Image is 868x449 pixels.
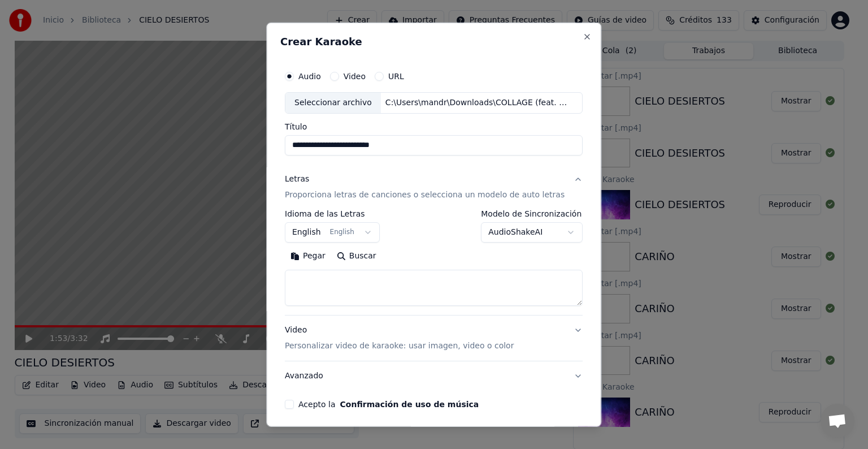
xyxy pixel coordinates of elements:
button: Pegar [285,247,331,265]
div: LetrasProporciona letras de canciones o selecciona un modelo de auto letras [285,210,583,315]
p: Proporciona letras de canciones o selecciona un modelo de auto letras [285,189,565,201]
div: Seleccionar archivo [285,93,381,113]
div: Video [285,325,514,352]
button: Avanzado [285,361,583,391]
p: Personalizar video de karaoke: usar imagen, video o color [285,340,514,352]
div: C:\Users\mandr\Downloads\COLLAGE (feat. [PERSON_NAME]).mp3 [381,97,573,109]
label: URL [388,72,404,80]
label: Título [285,123,583,131]
label: Modelo de Sincronización [481,210,583,218]
label: Video [344,72,366,80]
button: Buscar [331,247,382,265]
label: Acepto la [298,400,479,408]
button: Acepto la [340,400,479,408]
button: LetrasProporciona letras de canciones o selecciona un modelo de auto letras [285,165,583,210]
button: VideoPersonalizar video de karaoke: usar imagen, video o color [285,316,583,361]
label: Idioma de las Letras [285,210,380,218]
h2: Crear Karaoke [280,37,587,47]
div: Letras [285,174,309,185]
label: Audio [298,72,321,80]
